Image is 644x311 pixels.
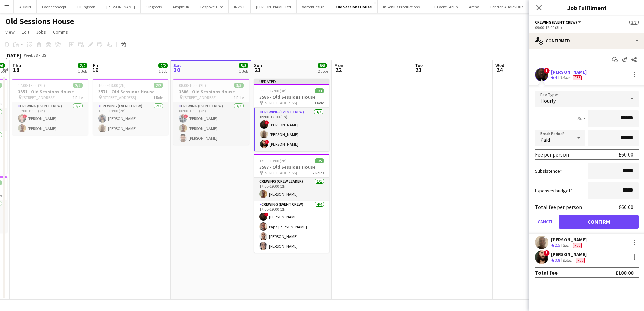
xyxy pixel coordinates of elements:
div: Total fee [535,269,558,276]
div: 1 Job [78,69,87,74]
span: Mon [334,62,343,68]
span: Tue [415,62,423,68]
div: £60.00 [619,151,633,158]
button: INVNT [229,0,251,13]
a: Comms [50,28,71,36]
button: Confirm [559,215,639,229]
button: Bespoke-Hire [195,0,229,13]
span: 2 Roles [313,170,324,175]
app-card-role: Crewing (Event Crew)4/417:00-19:00 (2h)![PERSON_NAME]Papa [PERSON_NAME][PERSON_NAME][PERSON_NAME] [254,201,329,253]
span: 08:00-10:00 (2h) [179,83,206,88]
h3: 3571 - Old Sessions House [93,89,168,95]
span: ! [544,250,550,256]
button: [PERSON_NAME] Ltd [251,0,297,13]
button: Lillingston [72,0,101,13]
app-job-card: 17:00-19:00 (2h)5/53587 - Old Sessions House [STREET_ADDRESS]2 RolesCrewing (Crew Leader)1/117:00... [254,154,329,253]
span: [STREET_ADDRESS] [264,100,297,105]
span: 18 [11,66,21,74]
h1: Old Sessions House [5,16,74,26]
span: 22 [333,66,343,74]
div: 6.6km [561,257,575,263]
span: ! [544,68,550,74]
span: Crewing (Event Crew) [535,20,577,25]
span: Fee [573,75,582,80]
span: Thu [12,62,21,68]
span: [STREET_ADDRESS] [103,95,136,100]
div: 16:00-18:00 (2h)2/23571 - Old Sessions House [STREET_ADDRESS]1 RoleCrewing (Event Crew)2/216:00-1... [93,79,168,135]
span: ! [264,213,268,217]
span: 17:00-19:00 (2h) [259,158,287,163]
label: Subsistence [535,168,562,174]
app-card-role: Crewing (Event Crew)2/216:00-18:00 (2h)[PERSON_NAME][PERSON_NAME] [93,102,168,135]
span: Fee [576,258,585,263]
span: 2/2 [154,83,163,88]
span: 3/3 [629,20,639,25]
div: Total fee per person [535,204,582,210]
button: [PERSON_NAME] [101,0,141,13]
span: 1 Role [73,95,83,100]
button: Cancel [535,215,556,229]
div: £180.00 [615,269,633,276]
div: 3.8km [558,75,572,81]
span: [STREET_ADDRESS] [183,95,217,100]
div: 1 Job [239,69,248,74]
span: Comms [53,29,68,35]
app-job-card: 17:00-19:00 (2h)2/23551 - Old Sessions House [STREET_ADDRESS]1 RoleCrewing (Event Crew)2/217:00-1... [12,79,88,135]
span: 2/2 [78,63,87,68]
a: Jobs [33,28,49,36]
h3: 3586 - Old Sessions House [173,89,249,95]
button: Arena [463,0,485,13]
span: Fri [93,62,98,68]
div: Crew has different fees then in role [572,75,583,81]
span: 1 Role [314,100,324,105]
button: Ampix UK [167,0,195,13]
h3: 3587 - Old Sessions House [254,164,329,170]
div: 3h x [577,115,585,122]
span: [STREET_ADDRESS] [264,170,297,175]
span: Sat [173,62,181,68]
span: 20 [172,66,181,74]
span: 23 [414,66,423,74]
div: Crew has different fees then in role [575,257,586,263]
span: Sun [254,62,262,68]
div: [DATE] [5,52,21,59]
app-card-role: Crewing (Event Crew)3/309:00-12:00 (3h)![PERSON_NAME][PERSON_NAME]![PERSON_NAME] [254,108,329,151]
span: Paid [540,136,550,143]
span: [STREET_ADDRESS] [22,95,56,100]
span: 3/3 [234,83,244,88]
div: Crew has different fees then in role [572,243,583,248]
span: 5/5 [315,158,324,163]
div: 09:00-12:00 (3h) [535,25,639,30]
button: InGenius Productions [378,0,425,13]
button: Singpods [141,0,167,13]
div: [PERSON_NAME] [551,251,587,257]
span: 16:00-18:00 (2h) [98,83,126,88]
span: 3.8 [555,257,560,263]
span: 8/8 [318,63,327,68]
h3: Job Fulfilment [529,3,644,12]
a: View [3,28,18,36]
div: 2 Jobs [318,69,328,74]
label: Expenses budget [535,187,572,194]
span: 3/3 [315,88,324,93]
div: [PERSON_NAME] [551,69,587,75]
button: London AudioVisual [485,0,530,13]
div: Updated [254,79,329,84]
div: [PERSON_NAME] [551,237,587,243]
span: 21 [253,66,262,74]
span: 2/2 [158,63,168,68]
h3: 3586 - Old Sessions House [254,94,329,100]
span: Edit [22,29,29,35]
button: VortekDesign [297,0,330,13]
div: BST [42,53,49,58]
button: ADMIN [14,0,37,13]
span: ! [23,114,27,118]
app-job-card: Updated09:00-12:00 (3h)3/33586 - Old Sessions House [STREET_ADDRESS]1 RoleCrewing (Event Crew)3/3... [254,79,329,151]
app-job-card: 08:00-10:00 (2h)3/33586 - Old Sessions House [STREET_ADDRESS]1 RoleCrewing (Event Crew)3/308:00-1... [173,79,249,145]
span: ! [265,140,269,144]
h3: 3551 - Old Sessions House [12,89,88,95]
span: ! [184,114,188,118]
button: Event concept [37,0,72,13]
div: £60.00 [619,204,633,210]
